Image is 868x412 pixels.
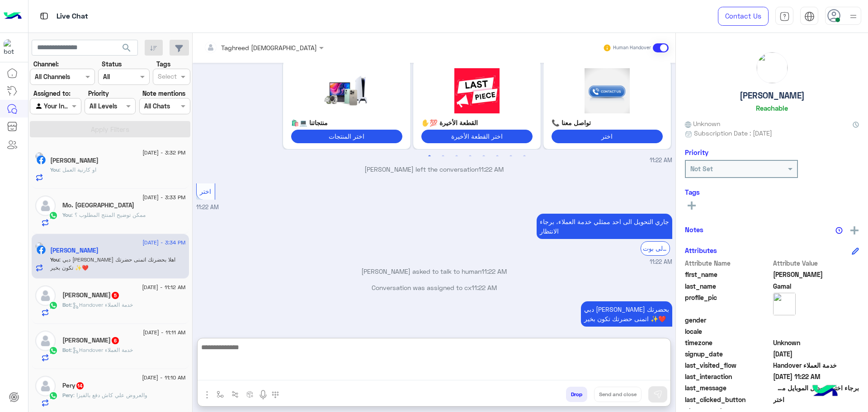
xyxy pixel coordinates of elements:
[653,390,662,399] img: send message
[685,293,771,314] span: profile_pic
[506,152,515,161] button: 7 of 4
[196,164,672,174] p: [PERSON_NAME] left the conversation
[804,11,815,22] img: tab
[685,315,771,325] span: gender
[33,89,71,98] label: Assigned to:
[537,214,672,239] p: 12/8/2025, 11:22 AM
[62,291,120,299] h5: Amir Hashem
[62,201,134,209] h5: Mo. Faysal
[35,242,43,250] img: picture
[258,389,269,400] img: send voice note
[685,372,771,381] span: last_interaction
[217,391,224,398] img: select flow
[479,152,488,161] button: 5 of 4
[773,383,859,393] span: برجاء اختيار موديل الموبايل من القائمة التالية لمعرفة التفاصيل الخاصة به
[685,188,859,196] h6: Tags
[4,39,20,56] img: 1403182699927242
[142,193,185,201] span: [DATE] - 3:33 PM
[272,391,279,398] img: make a call
[200,187,211,195] span: اختر
[49,301,58,310] img: WhatsApp
[88,89,109,98] label: Priority
[594,387,642,402] button: Send and close
[685,360,771,370] span: last_visited_flow
[773,258,859,268] span: Attribute Value
[62,392,73,398] span: Pery
[685,148,708,156] h6: Priority
[228,387,243,402] button: Trigger scenario
[425,152,434,161] button: 1 of 4
[756,104,788,112] h6: Reachable
[121,42,132,53] span: search
[62,337,120,344] h5: Ereny Samir
[466,152,475,161] button: 4 of 4
[73,392,147,398] span: والعروض علي كاش دفع بالفيزا
[694,128,772,138] span: Subscription Date : [DATE]
[685,270,771,279] span: first_name
[757,52,788,83] img: picture
[685,383,771,393] span: last_message
[142,283,185,291] span: [DATE] - 11:12 AM
[552,118,663,127] p: تواصل معنا 📞
[35,196,56,216] img: defaultAdmin.png
[213,387,228,402] button: select flow
[439,152,448,161] button: 2 of 4
[773,281,859,291] span: Gamal
[71,301,133,308] span: : Handover خدمة العملاء
[481,267,507,275] span: 11:22 AM
[142,239,185,247] span: [DATE] - 3:34 PM
[112,292,119,299] span: 5
[685,246,717,254] h6: Attributes
[493,152,502,161] button: 6 of 4
[773,327,859,336] span: null
[156,71,177,83] div: Select
[35,286,56,306] img: defaultAdmin.png
[773,395,859,404] span: اختر
[718,7,769,26] a: Contact Us
[291,130,402,143] button: اختر المنتجات
[142,149,185,157] span: [DATE] - 3:32 PM
[142,374,185,382] span: [DATE] - 11:10 AM
[566,387,587,402] button: Drop
[850,226,859,234] img: add
[50,166,59,173] span: You
[472,284,497,291] span: 11:22 AM
[4,7,22,26] img: Logo
[641,241,670,255] div: الرجوع الى بوت
[835,227,843,234] img: notes
[62,346,71,353] span: Bot
[775,7,793,26] a: tab
[650,156,672,165] span: 11:22 AM
[685,349,771,359] span: signup_date
[196,283,672,292] p: Conversation was assigned to cx
[112,337,119,344] span: 6
[143,328,185,337] span: [DATE] - 11:11 AM
[421,130,533,143] button: اختر القطعة الأخيرة
[142,89,185,98] label: Note mentions
[49,211,58,220] img: WhatsApp
[685,338,771,347] span: timezone
[740,90,805,101] h5: [PERSON_NAME]
[59,166,96,173] span: او كارنية العمل
[685,327,771,336] span: locale
[848,11,859,22] img: profile
[71,211,146,218] span: ممكن توضيح المنتج المطلوب ؟
[773,360,859,370] span: Handover خدمة العملاء
[71,346,133,353] span: : Handover خدمة العملاء
[291,68,402,113] img: %D9%85%D9%86%D8%AA%D8%AC%D8%A7%D8%AA%D9%86%D8%A7.png
[50,157,99,164] h5: Wafaa Sayed
[773,315,859,325] span: null
[685,395,771,404] span: last_clicked_button
[773,372,859,381] span: 2025-08-12T08:22:56.48Z
[62,382,85,389] h5: Pery
[779,11,790,22] img: tab
[50,247,99,254] h5: Ahmed Gamal
[421,118,533,127] p: القطعة الأخيرة 💯✋
[49,346,58,355] img: WhatsApp
[156,59,170,69] label: Tags
[246,391,254,398] img: create order
[773,338,859,347] span: Unknown
[196,204,219,211] span: 11:22 AM
[37,155,46,164] img: Facebook
[196,267,672,276] p: [PERSON_NAME] asked to talk to human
